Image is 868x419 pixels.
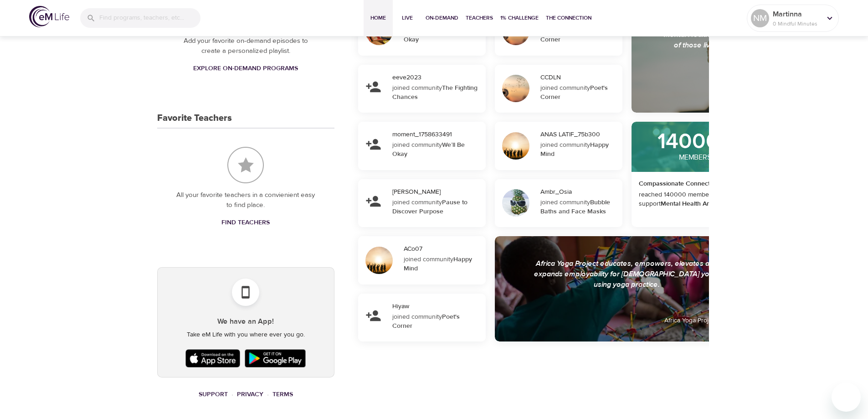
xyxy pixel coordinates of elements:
img: Apple App Store [183,347,242,370]
div: Hiyaw [392,302,482,311]
div: eeve2023 [392,73,482,82]
p: Take eM Life with you where ever you go. [165,330,327,340]
strong: Pause to Discover Purpose [392,198,467,216]
img: Favorite Teachers [227,147,264,183]
div: Africa Yoga Project educates, empowers, elevates and expands employability for [DEMOGRAPHIC_DATA]... [527,259,727,290]
div: Ambr_Osia [540,187,619,197]
h3: Favorite Teachers [157,113,232,124]
span: Explore On-Demand Programs [193,63,298,74]
strong: Happy Mind [404,255,472,273]
span: Find Teachers [221,217,270,228]
a: Support [199,390,228,398]
div: NM [751,9,769,27]
a: Privacy [237,390,263,398]
a: Terms [272,390,293,398]
div: Mental Health America is dedicated to addressing the needs of those living with mental illness an... [664,30,863,61]
iframe: Button to launch messaging window [832,383,861,412]
p: Members [679,152,711,163]
a: Find Teachers [218,214,273,231]
strong: Happy Mind [540,141,609,158]
div: joined community [540,198,616,216]
span: Teachers [466,13,493,23]
img: logo [29,6,69,27]
strong: Poet's Corner [392,313,460,330]
div: reached 140000 members to support [635,190,755,216]
span: On-Demand [426,13,458,23]
input: Find programs, teachers, etc... [99,8,200,28]
nav: breadcrumb [157,388,334,401]
strong: Mental Health America [661,200,726,208]
p: 140000 [657,131,733,152]
p: Martinna [773,9,821,20]
a: Explore On-Demand Programs [190,60,302,77]
div: joined community [540,83,616,102]
span: 1% Challenge [500,13,539,23]
span: The Connection [546,13,591,23]
div: CCDLN [540,73,619,82]
p: Add your favorite on-demand episodes to create a personalized playlist. [175,36,316,57]
h5: We have an App! [165,317,327,326]
div: ANAS LATIF_75b300 [540,130,619,139]
div: [PERSON_NAME] [392,187,482,197]
p: All your favorite teachers in a convienient easy to find place. [175,190,316,211]
strong: The Fighting Chances [392,84,478,101]
li: · [231,388,233,401]
span: Home [367,13,389,23]
div: Compassionate Connection [635,176,755,188]
div: moment_1758633491 [392,130,482,139]
li: · [267,388,269,401]
div: joined community [392,312,480,331]
strong: Bubble Baths and Face Masks [540,198,610,216]
span: Live [396,13,418,23]
div: Africa Yoga Project [664,316,717,325]
div: joined community [404,255,480,273]
p: 0 Mindful Minutes [773,20,821,28]
div: ACo07 [404,244,482,253]
div: joined community [540,140,616,159]
div: joined community [392,140,480,159]
strong: We’ll Be Okay [392,141,465,158]
div: joined community [392,83,480,102]
strong: Poet's Corner [540,84,608,101]
div: joined community [392,198,480,216]
img: Google Play Store [242,347,308,370]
